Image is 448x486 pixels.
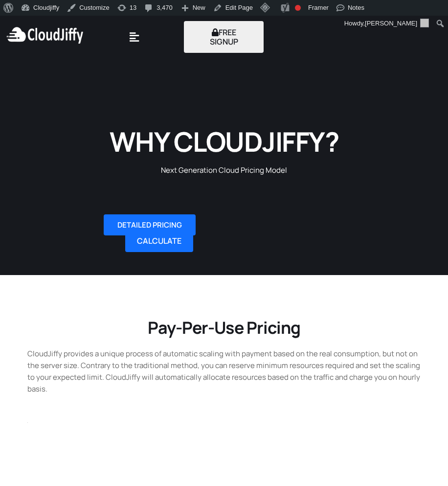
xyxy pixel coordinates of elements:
a: FREE SIGNUP [184,37,264,47]
span: DETAILED PRICING [117,221,182,229]
button: FREE SIGNUP [184,21,264,53]
h1: WHY CLOUDJIFFY? [50,124,399,160]
a: Howdy, [341,16,433,31]
a: CALCULATE [125,230,193,252]
h2: Pay-Per-Use Pricing [27,317,421,338]
p: Next Generation Cloud Pricing Model [50,164,399,176]
span: [PERSON_NAME] [365,20,417,27]
div: Focus keyphrase not set [295,5,301,11]
p: CloudJiffy provides a unique process of automatic scaling with payment based on the real consumpt... [27,348,421,395]
a: DETAILED PRICING [104,214,196,235]
img: Pricing [27,422,28,423]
